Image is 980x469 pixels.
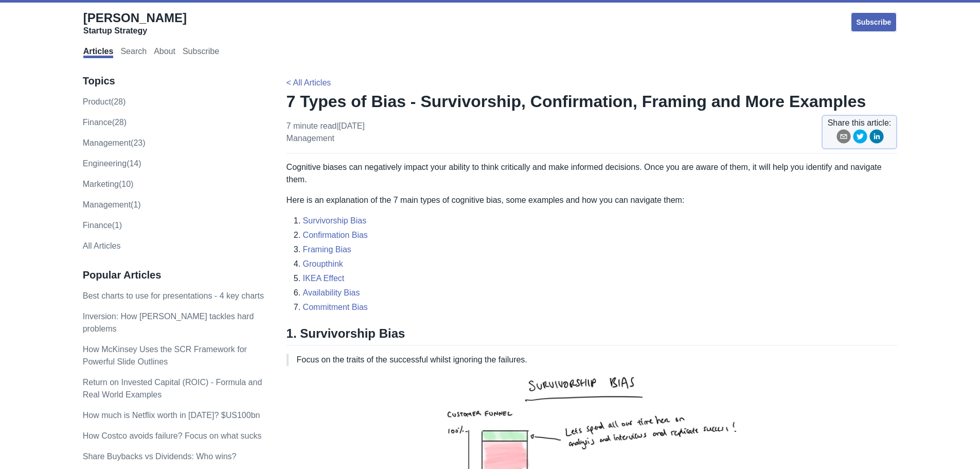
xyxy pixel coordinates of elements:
a: finance(28) [83,118,127,127]
a: engineering(14) [83,159,141,168]
a: Share Buybacks vs Dividends: Who wins? [83,452,237,461]
a: Subscribe [850,12,898,32]
h2: 1. Survivorship Bias [287,326,898,345]
a: All Articles [83,241,121,250]
a: product(28) [83,97,126,106]
a: < All Articles [287,78,331,87]
a: IKEA Effect [303,274,345,283]
a: How much is Netflix worth in [DATE]? $US100bn [83,411,260,420]
a: Finance(1) [83,221,122,230]
a: About [154,47,175,58]
a: Groupthink [303,259,343,268]
button: linkedin [869,129,884,147]
a: [PERSON_NAME]Startup Strategy [83,10,187,36]
span: Share this article: [828,117,892,129]
a: management [287,134,334,143]
a: Articles [83,47,114,58]
a: Best charts to use for presentations - 4 key charts [83,291,264,300]
a: Confirmation Bias [303,231,368,239]
a: Return on Invested Capital (ROIC) - Formula and Real World Examples [83,378,262,399]
a: Framing Bias [303,245,351,254]
a: management(23) [83,138,146,147]
a: Subscribe [183,47,219,58]
button: email [836,129,851,147]
span: [PERSON_NAME] [83,11,187,25]
h3: Popular Articles [83,269,265,282]
p: Focus on the traits of the successful whilst ignoring the failures. [297,354,889,366]
div: Startup Strategy [83,26,187,36]
p: Here is an explanation of the 7 main types of cognitive bias, some examples and how you can navig... [287,194,898,206]
a: How Costco avoids failure? Focus on what sucks [83,431,262,440]
a: How McKinsey Uses the SCR Framework for Powerful Slide Outlines [83,345,247,366]
button: twitter [853,129,867,147]
a: Inversion: How [PERSON_NAME] tackles hard problems [83,312,254,333]
a: Search [120,47,147,58]
a: marketing(10) [83,180,134,188]
a: Commitment Bias [303,303,368,311]
h3: Topics [83,75,265,88]
p: Cognitive biases can negatively impact your ability to think critically and make informed decisio... [287,161,898,186]
h1: 7 Types of Bias - Survivorship, Confirmation, Framing and More Examples [287,91,898,112]
a: Availability Bias [303,288,360,297]
a: Management(1) [83,200,141,209]
p: 7 minute read | [DATE] [287,120,365,145]
a: Survivorship Bias [303,216,367,225]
